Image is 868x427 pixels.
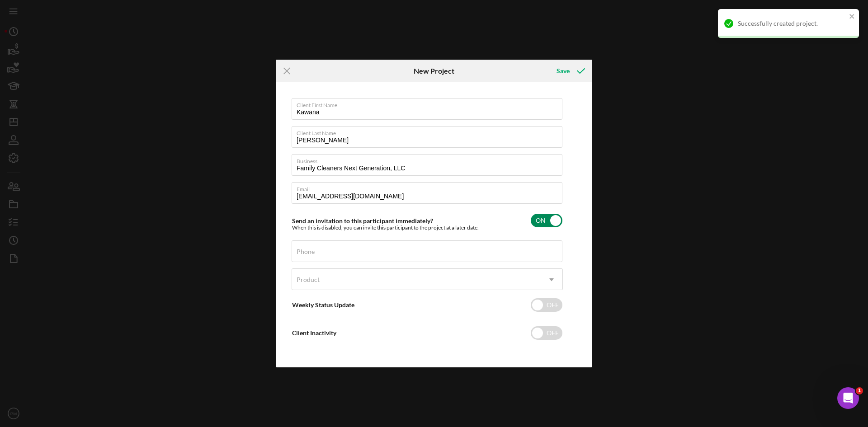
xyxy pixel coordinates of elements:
[837,387,859,409] iframe: Intercom live chat
[297,276,320,283] div: Product
[292,225,479,231] div: When this is disabled, you can invite this participant to the project at a later date.
[297,155,562,164] label: Business
[297,183,562,192] label: Email
[414,67,454,75] h6: New Project
[738,20,846,27] div: Successfully created project.
[292,217,433,225] label: Send an invitation to this participant immediately?
[297,127,562,136] label: Client Last Name
[297,99,562,108] label: Client First Name
[292,329,336,337] label: Client Inactivity
[557,62,570,80] div: Save
[547,62,592,80] button: Save
[856,387,863,394] span: 1
[297,248,315,255] label: Phone
[849,13,855,21] button: close
[292,301,354,309] label: Weekly Status Update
